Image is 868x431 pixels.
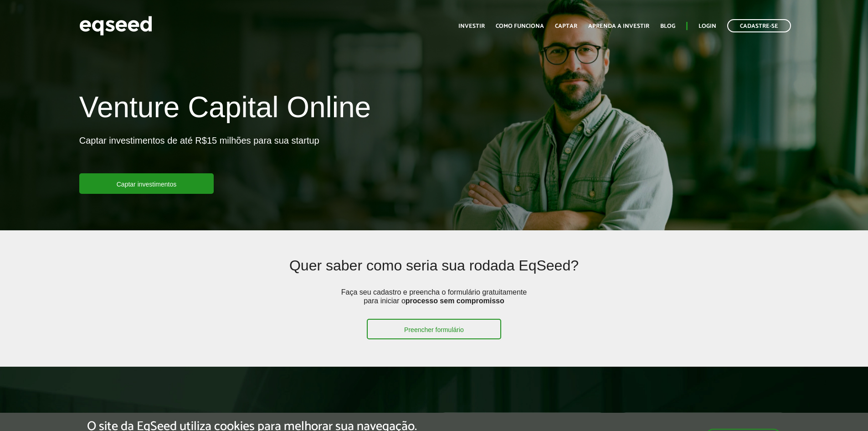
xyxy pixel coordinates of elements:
p: Captar investimentos de até R$15 milhões para sua startup [79,135,319,173]
img: EqSeed [79,14,152,38]
a: Preencher formulário [367,319,501,339]
a: Cadastre-se [727,19,791,32]
p: Faça seu cadastro e preencha o formulário gratuitamente para iniciar o [338,288,529,319]
strong: processo sem compromisso [406,297,504,305]
a: Blog [660,23,675,29]
a: Captar [555,23,577,29]
a: Como funciona [496,23,544,29]
h2: Quer saber como seria sua rodada EqSeed? [151,258,716,287]
a: Investir [458,23,485,29]
a: Login [699,23,716,29]
a: Aprenda a investir [588,23,649,29]
h1: Venture Capital Online [79,91,371,128]
a: Captar investimentos [79,173,214,194]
